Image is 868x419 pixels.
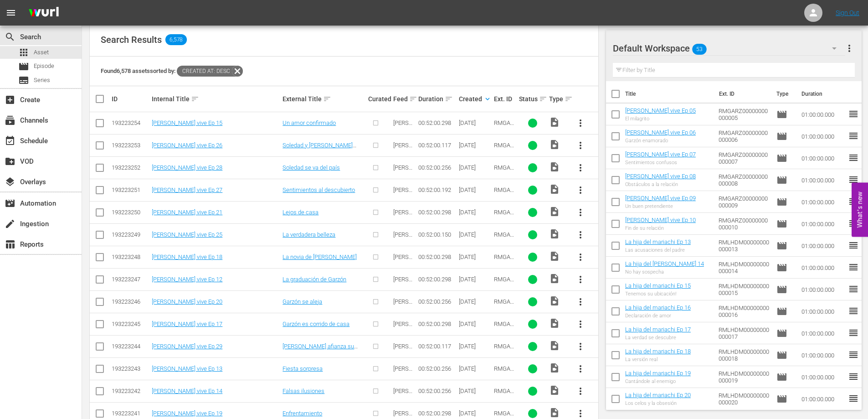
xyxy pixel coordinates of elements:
[5,218,15,229] span: Ingestion
[715,213,773,235] td: RMGARZ00000000000010
[625,335,691,341] div: La verdad se descubre
[409,95,417,103] span: sort
[5,135,15,146] span: Schedule
[575,252,586,263] span: more_vert
[5,176,15,187] span: Overlays
[715,125,773,147] td: RMGARZ00000000000006
[776,306,787,317] span: Episode
[418,186,456,193] div: 00:52:00.192
[776,153,787,164] span: Episode
[715,388,773,410] td: RMLHDM00000000000020
[715,366,773,388] td: RMLHDM00000000000019
[282,186,355,193] a: Sentimientos al descubierto
[848,130,859,141] span: reorder
[549,295,560,306] span: Video
[494,164,516,191] span: RMGARZ00000000000028
[459,365,491,372] div: [DATE]
[570,269,591,290] button: more_vert
[715,257,773,279] td: RMLHDM00000000000014
[625,291,691,297] div: Tenemos su ubicación!
[848,218,859,229] span: reorder
[776,218,787,229] span: Episode
[549,251,560,262] span: Video
[549,206,560,217] span: Video
[323,95,331,103] span: sort
[393,119,413,140] span: [PERSON_NAME] vive
[798,300,848,322] td: 01:00:00.000
[625,173,696,180] a: [PERSON_NAME] vive Ep 08
[848,196,859,207] span: reorder
[798,388,848,410] td: 01:00:00.000
[282,164,340,171] a: Soledad se va del país
[570,313,591,335] button: more_vert
[494,231,516,259] span: RMGARZ00000000000025
[570,291,591,313] button: more_vert
[549,318,560,329] span: Video
[798,125,848,147] td: 01:00:00.000
[776,197,787,207] span: Episode
[549,385,560,396] span: Video
[570,336,591,357] button: more_vert
[549,93,566,104] div: Type
[539,95,547,103] span: sort
[34,62,54,71] span: Episode
[459,231,491,238] div: [DATE]
[848,393,859,404] span: reorder
[575,140,586,151] span: more_vert
[5,31,15,42] span: Search
[776,350,787,361] span: Episode
[844,43,855,54] span: more_vert
[112,142,149,149] div: 193223253
[5,198,15,209] span: Automation
[418,365,456,372] div: 00:52:00.256
[570,202,591,223] button: more_vert
[459,298,491,305] div: [DATE]
[625,400,691,406] div: Los celos y la obsesión
[570,157,591,179] button: more_vert
[715,300,773,322] td: RMLHDM00000000000016
[798,103,848,125] td: 01:00:00.000
[570,134,591,156] button: more_vert
[549,273,560,284] span: Video
[715,103,773,125] td: RMGARZ00000000000005
[282,276,346,283] a: La graduación de Garzón
[625,195,696,202] a: [PERSON_NAME] vive Ep 09
[575,229,586,240] span: more_vert
[483,95,492,103] span: keyboard_arrow_down
[625,217,696,223] a: [PERSON_NAME] vive Ep 10
[625,370,691,377] a: La hija del mariachi Ep 19
[625,107,696,114] a: [PERSON_NAME] vive Ep 05
[101,34,162,45] span: Search Results
[798,191,848,213] td: 01:00:00.000
[494,365,516,393] span: RMGARZ00000000000013
[776,175,787,186] span: Episode
[418,142,456,149] div: 00:52:00.117
[776,262,787,273] span: Episode
[393,388,413,408] span: [PERSON_NAME] vive
[152,298,222,305] a: [PERSON_NAME] vive Ep 20
[393,231,413,252] span: [PERSON_NAME] vive
[848,152,859,163] span: reorder
[5,239,15,250] span: Reports
[112,209,149,216] div: 193223250
[776,131,787,142] span: Episode
[844,37,855,59] button: more_vert
[112,164,149,171] div: 193223252
[798,279,848,300] td: 01:00:00.000
[625,151,696,158] a: [PERSON_NAME] vive Ep 07
[191,95,199,103] span: sort
[393,343,413,363] span: [PERSON_NAME] vive
[494,142,516,169] span: RMGARZ00000000000026
[625,238,691,245] a: La hija del mariachi Ep 13
[459,186,491,193] div: [DATE]
[798,147,848,169] td: 01:00:00.000
[575,207,586,218] span: more_vert
[152,142,222,149] a: [PERSON_NAME] vive Ep 26
[836,9,859,16] a: Sign Out
[152,231,222,238] a: [PERSON_NAME] vive Ep 25
[625,181,696,187] div: Obstáculos a la relación
[575,408,586,419] span: more_vert
[494,276,516,303] span: RMGARZ00000000000012
[776,240,787,251] span: Episode
[549,407,560,418] span: Video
